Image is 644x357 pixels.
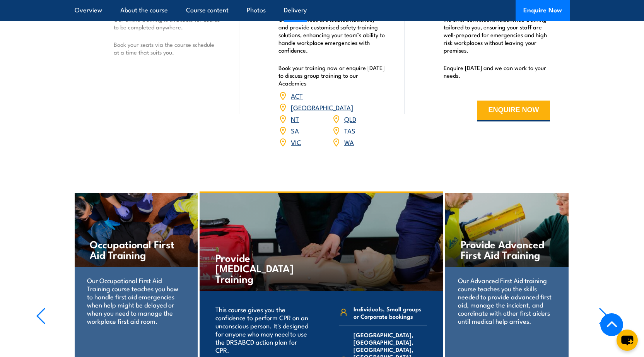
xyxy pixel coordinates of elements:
h4: Provide Advanced First Aid Training [461,239,552,260]
a: VIC [291,137,301,147]
button: chat-button [617,330,638,351]
p: Enquire [DATE] and we can work to your needs. [444,64,550,79]
a: SA [291,126,299,135]
p: Book your training now or enquire [DATE] to discuss group training to our Academies [278,64,385,87]
p: Our Occupational First Aid Training course teaches you how to handle first aid emergencies when h... [87,276,184,325]
p: Our Advanced First Aid training course teaches you the skills needed to provide advanced first ai... [458,276,555,325]
a: QLD [344,114,356,123]
h4: Provide [MEDICAL_DATA] Training [215,252,306,284]
button: ENQUIRE NOW [477,101,550,121]
span: Individuals, Small groups or Corporate bookings [354,305,427,320]
h4: Occupational First Aid Training [90,239,181,260]
p: Book your seats via the course schedule at a time that suits you. [114,41,220,56]
p: This course gives you the confidence to perform CPR on an unconscious person. It's designed for a... [215,305,311,354]
a: NT [291,114,299,123]
p: We offer convenient nationwide training tailored to you, ensuring your staff are well-prepared fo... [444,15,550,54]
a: WA [344,137,354,147]
a: TAS [344,126,355,135]
p: Our online training is available for course to be completed anywhere. [114,15,220,31]
a: [GEOGRAPHIC_DATA] [291,102,353,112]
p: Our Academies are located nationally and provide customised safety training solutions, enhancing ... [278,15,385,54]
a: ACT [291,91,303,100]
